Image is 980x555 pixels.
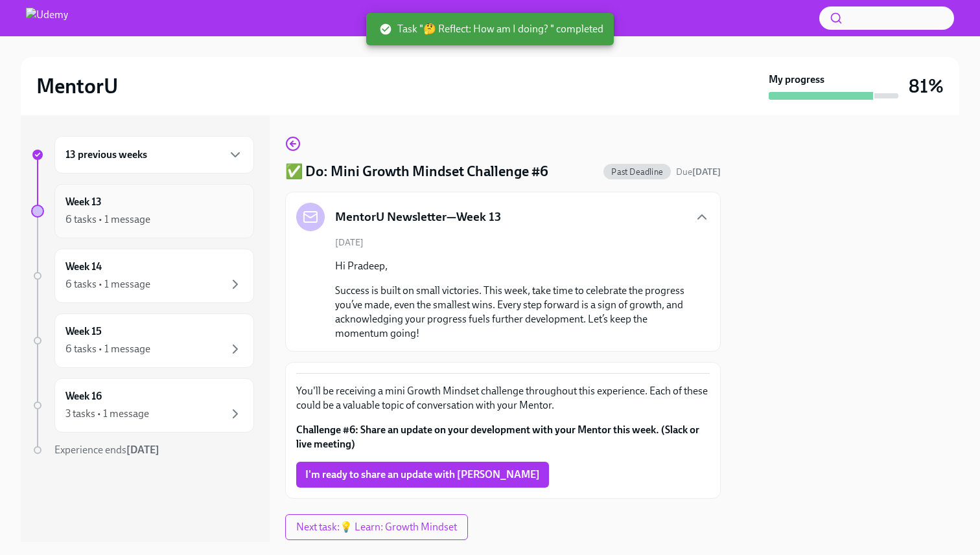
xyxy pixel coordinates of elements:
[676,166,721,177] span: Due
[909,74,944,98] h3: 81%
[296,462,549,488] button: I'm ready to share an update with [PERSON_NAME]
[65,148,147,162] h6: 13 previous weeks
[676,166,721,178] span: August 30th, 2025 09:30
[31,249,254,303] a: Week 146 tasks • 1 message
[379,22,603,36] span: Task "🤔 Reflect: How am I doing? " completed
[31,184,254,238] a: Week 136 tasks • 1 message
[65,277,150,291] div: 6 tasks • 1 message
[285,162,548,181] h4: ✅ Do: Mini Growth Mindset Challenge #6
[65,195,102,209] h6: Week 13
[65,212,150,227] div: 6 tasks • 1 message
[54,444,159,456] span: Experience ends
[335,236,364,249] span: [DATE]
[26,8,68,28] img: Udemy
[65,324,102,339] h6: Week 15
[603,167,671,177] span: Past Deadline
[31,378,254,433] a: Week 163 tasks • 1 message
[296,424,699,450] strong: Challenge #6: Share an update on your development with your Mentor this week. (Slack or live meet...
[65,389,102,403] h6: Week 16
[335,259,689,273] p: Hi Pradeep,
[65,342,150,356] div: 6 tasks • 1 message
[65,407,149,421] div: 3 tasks • 1 message
[769,73,824,87] strong: My progress
[36,73,118,99] h2: MentorU
[335,209,501,225] h5: MentorU Newsletter—Week 13
[692,166,721,177] strong: [DATE]
[285,514,468,540] button: Next task:💡 Learn: Growth Mindset
[65,260,102,274] h6: Week 14
[335,284,689,341] p: Success is built on small victories. This week, take time to celebrate the progress you’ve made, ...
[126,444,159,456] strong: [DATE]
[31,313,254,368] a: Week 156 tasks • 1 message
[54,136,254,174] div: 13 previous weeks
[296,384,710,413] p: You'll be receiving a mini Growth Mindset challenge throughout this experience. Each of these cou...
[296,521,457,534] span: Next task : 💡 Learn: Growth Mindset
[305,468,540,481] span: I'm ready to share an update with [PERSON_NAME]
